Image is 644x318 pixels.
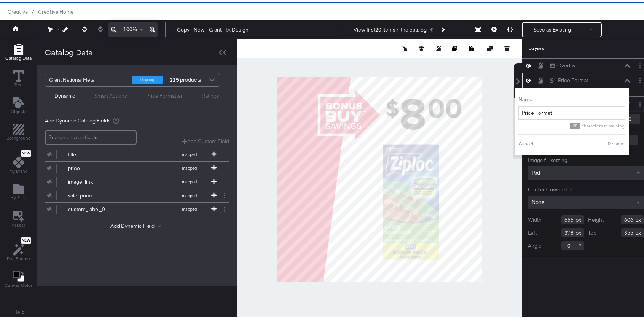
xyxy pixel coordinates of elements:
[28,7,38,13] span: /
[94,91,127,98] div: Smart Actions
[469,43,477,51] button: Paste image
[2,121,35,142] button: Add Rectangle
[45,160,220,173] button: pricemapped
[45,116,111,123] span: Add Dynamic Catalog Fields
[469,45,474,50] svg: Paste image
[45,174,229,187] div: image_linkmapped
[557,60,575,68] div: Overlay
[45,188,220,201] button: sale_pricemapped
[6,180,31,202] button: Add Files
[11,107,27,113] span: Objects
[49,72,126,85] div: Giant National Meta
[636,99,644,107] button: Layer Options
[21,149,31,154] span: New
[45,188,229,201] div: sale_pricemapped
[68,149,123,157] div: title
[528,184,644,192] div: Content-aware fill
[528,215,542,222] label: Width
[354,25,427,32] div: View first 20 items in the catalog
[518,121,625,127] div: characters remaining
[12,221,26,227] span: Assets
[168,150,210,156] span: mapped
[14,80,23,86] span: Text
[6,94,31,115] button: Add Text
[45,129,137,143] input: Search catalog fields
[1,40,36,62] button: Add Rectangle
[68,204,123,211] div: custom_label_0
[588,215,604,222] label: Height
[6,134,31,140] span: Background
[5,281,32,287] span: Canvas Color
[550,60,576,68] button: Overlay
[45,201,220,215] button: custom_label_0mapped
[558,75,588,83] div: Price Format
[169,72,191,85] div: products
[202,91,219,98] div: Ratings
[2,234,35,262] button: NewRec Engine
[132,75,163,82] div: shopping
[168,205,210,210] span: mapped
[7,254,30,260] span: Rec Engine
[168,164,210,169] span: mapped
[8,304,30,318] button: Help
[10,193,27,199] span: My Files
[110,221,164,228] button: Add Dynamic Field
[528,155,644,162] div: Image fill setting
[68,163,123,170] div: price
[8,67,29,89] button: Text
[437,21,448,35] button: Next Product
[182,136,229,143] button: Add Custom Field
[528,43,606,51] div: Layers
[45,201,229,215] div: custom_label_0mapped
[518,94,625,102] label: Name:
[518,139,534,146] button: Cancel
[9,167,28,173] span: My Brand
[168,191,210,197] span: mapped
[550,75,588,83] button: Price Format
[38,7,73,13] a: Creative Home
[68,191,123,198] div: sale_price
[570,121,580,127] span: 38
[45,45,93,56] div: Catalog Data
[146,91,183,98] div: Price Formatter
[5,147,32,175] button: NewMy Brand
[168,178,210,183] span: mapped
[523,21,582,35] button: Save as Existing
[21,237,31,242] span: New
[45,174,220,187] button: image_linkmapped
[528,228,537,235] label: Left
[54,91,75,98] div: Dynamic
[528,241,542,248] label: Angle
[8,7,28,13] span: Creative
[123,24,137,32] span: 100%
[169,72,180,85] strong: 215
[45,160,229,173] div: pricemapped
[452,45,457,50] svg: Copy image
[588,228,596,235] label: Top
[636,60,644,68] button: Layer Options
[45,146,229,160] div: titlemapped
[452,43,459,51] button: Copy image
[636,75,644,83] button: Layer Options
[68,177,123,184] div: image_link
[45,146,220,160] button: titlemapped
[607,139,625,146] button: Rename
[7,207,30,229] button: Assets
[5,54,32,60] span: Catalog Data
[532,197,545,204] span: None
[13,307,24,314] a: Help
[532,168,540,175] span: Pad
